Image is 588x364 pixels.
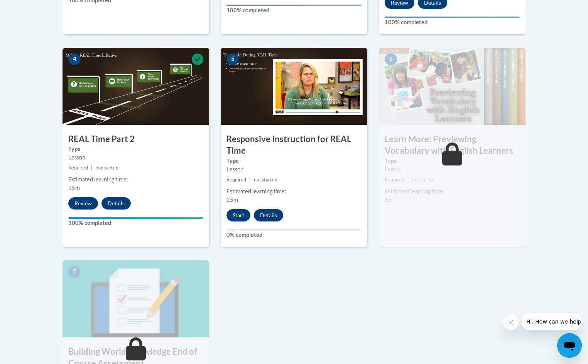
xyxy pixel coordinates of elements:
div: Lesson [385,165,520,174]
span: | [91,165,93,171]
span: | [407,177,409,183]
span: not started [254,177,277,183]
span: 5 [226,54,239,65]
label: 100% completed [385,18,520,27]
h3: REAL Time Part 2 [63,133,209,145]
label: Type [385,157,520,165]
div: Lesson [226,165,362,174]
span: 35m [68,185,80,191]
h3: Responsive Instruction for REAL Time [221,133,367,157]
span: 25m [226,196,238,203]
label: Type [226,157,362,165]
div: Estimated learning time: [68,175,203,184]
div: Estimated learning time: [226,187,362,196]
div: Your progress [385,17,520,18]
span: Required [226,177,246,183]
label: Type [68,145,203,153]
h3: Learn More: Previewing Vocabulary with English Learners [379,133,525,157]
div: Estimated learning time: [385,187,520,196]
img: Course Image [63,260,209,337]
img: Course Image [221,48,367,125]
span: Hi. How can we help? [5,5,63,12]
span: 5m [385,196,393,203]
span: not started [412,177,436,183]
label: 100% completed [68,219,203,227]
iframe: Close message [503,315,519,330]
button: Details [101,197,131,210]
button: Review [68,197,98,210]
iframe: Button to launch messaging window [557,333,582,358]
div: Lesson [68,153,203,162]
span: Required [68,165,88,171]
button: Start [226,209,250,221]
iframe: Message from company [522,313,582,330]
div: Your progress [68,217,203,219]
span: 7 [68,266,81,278]
span: completed [96,165,118,171]
div: Your progress [226,5,362,6]
span: | [249,177,251,183]
button: Details [254,209,283,221]
label: 100% completed [226,6,362,15]
span: 6 [385,54,397,65]
label: 0% completed [226,231,362,239]
img: Course Image [379,48,525,125]
span: Required [385,177,404,183]
span: 4 [68,54,81,65]
img: Course Image [63,48,209,125]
